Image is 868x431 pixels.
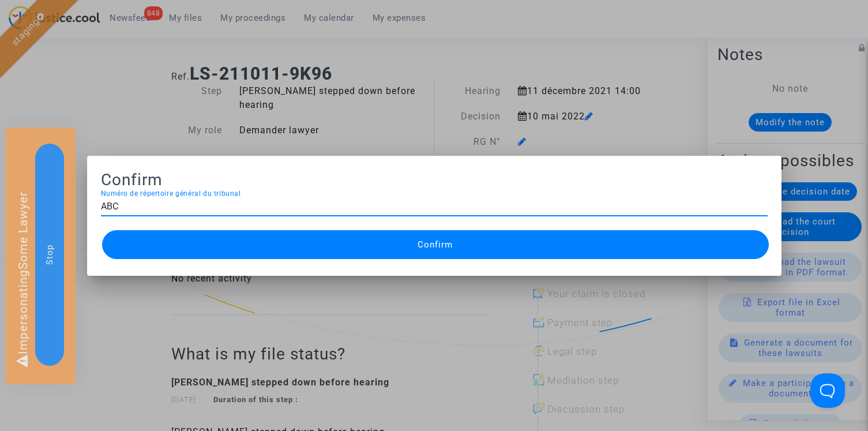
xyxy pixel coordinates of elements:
[418,239,453,250] span: Confirm
[6,128,76,384] div: Impersonating
[101,170,768,190] h2: Confirm
[810,373,845,408] iframe: Help Scout Beacon - Open
[102,230,769,259] button: Confirm
[44,245,55,265] span: Stop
